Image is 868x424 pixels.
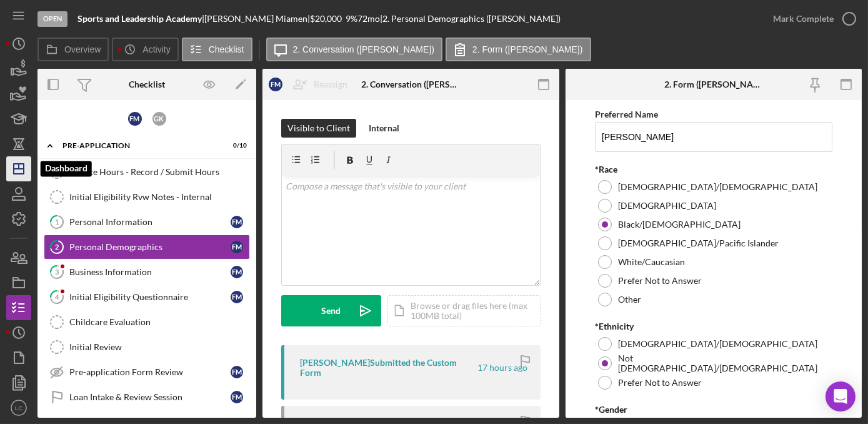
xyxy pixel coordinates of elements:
a: 4Initial Eligibility QuestionnaireFM [44,285,250,310]
div: F M [231,391,243,403]
div: 72 mo [357,14,380,24]
label: 2. Form ([PERSON_NAME]) [472,44,583,54]
div: F M [231,291,243,303]
div: [PERSON_NAME] Miamen | [204,14,310,24]
button: LC [6,395,31,420]
a: Service Hours - Record / Submit Hours [44,159,250,184]
div: Pre-Application [62,142,216,149]
label: 2. Conversation ([PERSON_NAME]) [293,44,434,54]
div: *Ethnicity [595,321,832,331]
button: Visible to Client [281,119,356,138]
div: Loan Intake & Review Session [69,392,231,402]
div: Service Hours - Record / Submit Hours [69,167,249,177]
div: Checklist [129,79,165,89]
a: 1Personal InformationFM [44,209,250,235]
label: Prefer Not to Answer [618,276,702,286]
div: F M [231,216,243,228]
div: | 2. Personal Demographics ([PERSON_NAME]) [380,14,561,24]
label: Black/[DEMOGRAPHIC_DATA] [618,220,741,230]
div: F M [231,241,243,253]
a: 2Personal DemographicsFM [44,235,250,260]
label: Overview [64,44,101,54]
div: Personal Information [69,217,231,227]
label: Activity [142,44,170,54]
div: *Race [595,164,832,174]
div: 2. Form ([PERSON_NAME]) [664,79,763,89]
button: Mark Complete [761,6,862,31]
label: Not [DEMOGRAPHIC_DATA]/[DEMOGRAPHIC_DATA] [618,353,829,373]
label: [DEMOGRAPHIC_DATA]/Pacific Islander [618,238,779,248]
button: 2. Conversation ([PERSON_NAME]) [266,38,442,61]
label: [DEMOGRAPHIC_DATA]/[DEMOGRAPHIC_DATA] [618,339,817,349]
div: G K [152,112,166,126]
tspan: 3 [55,268,59,276]
tspan: 4 [55,293,59,301]
div: F M [231,266,243,278]
div: Send [322,295,341,326]
div: Initial Review [69,342,249,352]
div: 0 / 10 [224,142,247,149]
div: Business Information [69,267,231,277]
label: Checklist [209,44,244,54]
a: Initial Eligibility Rvw Notes - Internal [44,184,250,209]
a: Childcare Evaluation [44,310,250,335]
div: Initial Eligibility Questionnaire [69,292,231,302]
button: Internal [362,119,406,138]
time: 2025-09-18 03:50 [478,363,528,373]
a: Initial Review [44,335,250,360]
div: F M [231,366,243,378]
a: Loan Intake & Review SessionFM [44,385,250,410]
text: LC [15,405,22,411]
div: Visible to Client [287,119,350,138]
div: 9 % [346,14,357,24]
button: Activity [112,38,178,61]
div: Mark Complete [773,6,834,31]
div: F M [269,78,282,91]
div: Personal Demographics [69,242,231,252]
div: Pre-application Form Review [69,367,231,377]
label: [DEMOGRAPHIC_DATA] [618,201,716,211]
div: [PERSON_NAME] Submitted the Custom Form [300,358,476,378]
tspan: 1 [55,218,59,226]
div: *Gender [595,405,832,415]
button: Checklist [182,38,252,61]
label: Preferred Name [595,109,658,119]
div: F M [128,112,142,126]
label: Prefer Not to Answer [618,378,702,388]
button: FMReassign [262,72,360,97]
tspan: 2 [55,243,59,251]
span: $20,000 [310,13,342,24]
div: 2. Conversation ([PERSON_NAME]) [361,79,460,89]
button: Overview [37,38,109,61]
label: [DEMOGRAPHIC_DATA]/[DEMOGRAPHIC_DATA] [618,182,817,192]
div: Childcare Evaluation [69,317,249,327]
div: Internal [369,119,399,138]
div: Open [37,11,67,27]
div: | [77,14,204,24]
a: Pre-application Form ReviewFM [44,360,250,385]
div: Reassign [314,72,347,97]
button: 2. Form ([PERSON_NAME]) [446,38,591,61]
label: Other [618,295,641,305]
div: Initial Eligibility Rvw Notes - Internal [69,192,249,202]
label: White/Caucasian [618,257,685,267]
a: 3Business InformationFM [44,260,250,285]
button: Send [281,295,381,326]
b: Sports and Leadership Academy [77,13,202,24]
div: Open Intercom Messenger [826,381,856,411]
